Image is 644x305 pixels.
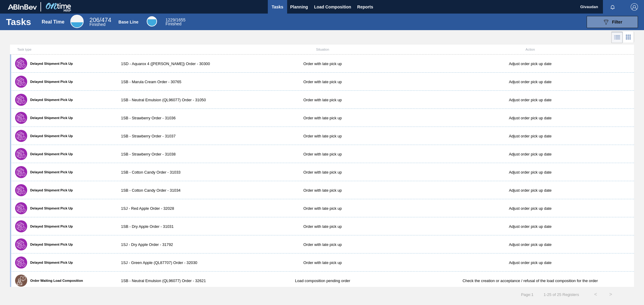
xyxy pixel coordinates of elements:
label: Delayed Shipment Pick Up [27,152,73,156]
span: Filter [612,20,622,24]
div: Check the creation or acceptance / refusal of the load composition for the order [426,278,634,283]
div: Adjust order pick up date [426,98,634,102]
div: Card Vision [623,32,634,43]
div: 1SB - Cotton Candy Order - 31033 [115,170,219,175]
div: Action [426,48,634,51]
div: 1SD - Aquarox 4 ([PERSON_NAME]) Order - 30300 [115,61,219,66]
div: 1SJ - Green Apple (QL87707) Order - 32030 [115,260,219,265]
label: Delayed Shipment Pick Up [27,225,73,228]
img: Logout [631,3,638,11]
div: Order with late pick up [219,242,427,247]
div: Order with late pick up [219,170,427,175]
label: Delayed Shipment Pick Up [27,62,73,65]
div: List Vision [611,32,623,43]
label: Order Waiting Load Composition [27,279,83,282]
div: 1SB - Neutral Emulsion (QL96077) Order - 31050 [115,98,219,102]
span: Load Composition [314,3,351,11]
div: Adjust order pick up date [426,116,634,120]
div: Order with late pick up [219,98,427,102]
div: Real Time [89,17,111,27]
div: Adjust order pick up date [426,188,634,193]
div: Order with late pick up [219,61,427,66]
div: Order with late pick up [219,206,427,211]
label: Delayed Shipment Pick Up [27,261,73,264]
div: Order with late pick up [219,188,427,193]
span: 206 [89,17,99,23]
span: Planning [290,3,308,11]
span: / 1655 [165,17,185,22]
div: Order with late pick up [219,152,427,156]
div: Real Time [70,15,84,28]
div: 1SB - Marula Cream Order - 30765 [115,80,219,84]
div: Adjust order pick up date [426,80,634,84]
span: Finished [89,22,105,27]
span: 1229 [165,17,175,22]
div: 1SJ - Dry Apple Order - 31792 [115,242,219,247]
div: 1SJ - Red Apple Order - 32028 [115,206,219,211]
div: 1SB - Strawberry Order - 31036 [115,116,219,120]
span: Tasks [271,3,284,11]
div: Task type [11,48,115,51]
div: Order with late pick up [219,80,427,84]
div: 1SB - Cotton Candy Order - 31034 [115,188,219,193]
button: < [588,287,603,302]
div: Situation [219,48,427,51]
div: Adjust order pick up date [426,242,634,247]
div: Real Time [42,19,64,25]
div: Adjust order pick up date [426,152,634,156]
span: / 474 [89,17,111,23]
div: 1SB - Dry Apple Order - 31031 [115,224,219,229]
button: Filter [587,16,638,28]
img: TNhmsLtSVTkK8tSr43FrP2fwEKptu5GPRR3wAAAABJRU5ErkJggg== [8,4,37,10]
span: Finished [165,21,181,26]
div: Adjust order pick up date [426,134,634,138]
div: Base Line [118,20,138,24]
div: Adjust order pick up date [426,170,634,175]
label: Delayed Shipment Pick Up [27,206,73,210]
label: Delayed Shipment Pick Up [27,188,73,192]
label: Delayed Shipment Pick Up [27,170,73,174]
label: Delayed Shipment Pick Up [27,116,73,120]
div: 1SB - Strawberry Order - 31038 [115,152,219,156]
div: 1SB - Neutral Emulsion (QL96077) Order - 32621 [115,278,219,283]
div: Adjust order pick up date [426,61,634,66]
button: > [603,287,618,302]
div: Order with late pick up [219,116,427,120]
div: Load composition pending order [219,278,427,283]
div: Base Line [147,16,157,27]
div: Adjust order pick up date [426,206,634,211]
div: Order with late pick up [219,260,427,265]
div: Adjust order pick up date [426,260,634,265]
span: Page : 1 [521,292,533,297]
label: Delayed Shipment Pick Up [27,134,73,138]
label: Delayed Shipment Pick Up [27,98,73,102]
h1: Tasks [6,18,34,25]
div: Adjust order pick up date [426,224,634,229]
label: Delayed Shipment Pick Up [27,80,73,83]
span: 1 - 25 of 25 Registers [543,292,579,297]
div: 1SB - Strawberry Order - 31037 [115,134,219,138]
button: Notifications [603,3,622,11]
div: Order with late pick up [219,134,427,138]
span: Reports [357,3,373,11]
div: Order with late pick up [219,224,427,229]
label: Delayed Shipment Pick Up [27,243,73,246]
div: Base Line [165,18,185,26]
